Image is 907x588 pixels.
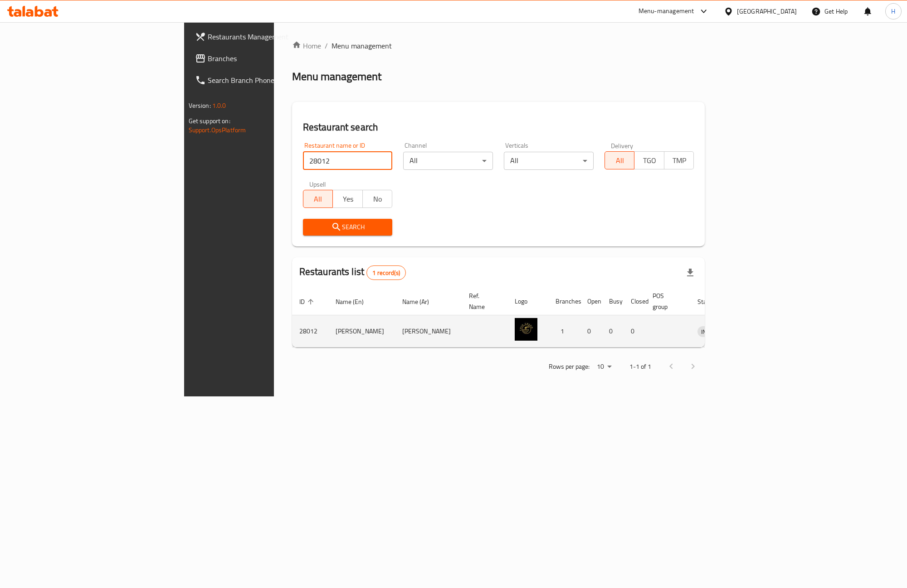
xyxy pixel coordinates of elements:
a: Restaurants Management [188,26,336,48]
span: 1.0.0 [212,100,226,111]
td: 1 [548,315,580,347]
span: Name (En) [336,296,375,307]
button: All [303,190,333,208]
button: Search [303,219,393,236]
span: All [609,154,631,167]
label: Delivery [611,142,634,149]
span: All [307,193,330,206]
span: Get support on: [189,115,230,127]
div: Export file [679,262,701,284]
label: Upsell [309,181,326,187]
span: ID [299,296,317,307]
button: No [362,190,393,208]
h2: Restaurants list [299,265,406,280]
a: Search Branch Phone [188,69,336,91]
img: Chin Chang [515,318,537,341]
th: Closed [624,288,645,315]
td: 0 [602,315,624,347]
div: Menu-management [639,6,694,17]
span: Name (Ar) [402,296,441,307]
th: Open [580,288,602,315]
span: Search Branch Phone [208,75,328,86]
td: 0 [580,315,602,347]
h2: Menu management [292,69,381,84]
span: Menu management [332,40,392,51]
td: [PERSON_NAME] [328,315,395,347]
span: TMP [668,154,691,167]
span: TGO [638,154,661,167]
span: No [366,193,389,206]
div: Rows per page: [593,360,615,374]
a: Support.OpsPlatform [189,124,246,136]
table: enhanced table [292,288,770,347]
span: Yes [336,193,359,206]
button: TMP [664,151,694,169]
div: Total records count [366,265,406,280]
th: Busy [602,288,624,315]
div: All [403,152,493,170]
span: INACTIVE [697,327,728,337]
h2: Restaurant search [303,120,694,134]
td: [PERSON_NAME] [395,315,462,347]
span: H [891,6,895,16]
input: Search for restaurant name or ID.. [303,152,393,170]
p: 1-1 of 1 [629,361,651,372]
button: TGO [634,151,664,169]
span: POS group [653,290,679,312]
td: 0 [624,315,645,347]
span: Status [697,296,727,307]
button: Yes [332,190,363,208]
span: Version: [189,100,211,111]
div: All [504,152,594,170]
span: 1 record(s) [367,269,405,277]
p: Rows per page: [549,361,590,372]
nav: breadcrumb [292,40,705,51]
span: Search [310,222,385,233]
span: Ref. Name [469,290,497,312]
th: Branches [548,288,580,315]
span: Restaurants Management [208,31,328,42]
button: All [605,151,635,169]
span: Branches [208,53,328,64]
a: Branches [188,48,336,69]
div: [GEOGRAPHIC_DATA] [737,6,797,16]
th: Logo [507,288,548,315]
